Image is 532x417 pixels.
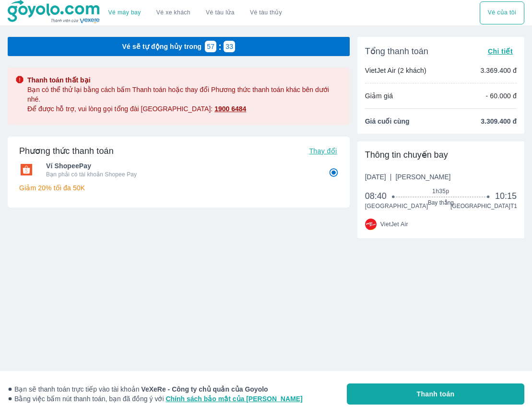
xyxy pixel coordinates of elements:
[19,183,338,193] p: Giảm 20% tối đa 50K
[390,173,392,181] span: |
[450,202,517,210] span: [GEOGRAPHIC_DATA] T1
[365,46,428,57] span: Tổng thanh toán
[46,161,315,171] span: Ví ShopeePay
[365,66,426,75] p: VietJet Air (2 khách)
[198,1,242,24] a: Vé tàu lửa
[207,42,214,51] p: 57
[365,149,517,161] div: Thông tin chuyến bay
[365,172,451,182] span: [DATE]
[380,220,408,228] span: VietJet Air
[166,395,302,403] a: Chính sách bảo mật của [PERSON_NAME]
[19,145,114,157] h6: Phương thức thanh toán
[495,190,517,202] span: 10:15
[27,85,342,104] span: Bạn có thể thử lại bằng cách bấm Thanh toán hoặc thay đổi Phương thức thanh toán khác bên dưới nhé.
[309,147,337,155] span: Thay đổi
[365,116,410,126] span: Giá cuối cùng
[394,187,488,195] span: 1h35p
[101,1,290,24] div: choose transportation mode
[225,42,233,51] p: 33
[122,42,201,51] p: Vé sẽ tự động hủy trong
[19,158,338,181] div: Ví ShopeePayVí ShopeePayBạn phải có tài khoản Shopee Pay
[347,383,524,405] button: Thanh toán
[484,45,517,58] button: Chi tiết
[108,9,141,16] a: Vé máy bay
[216,42,224,51] p: :
[365,190,394,202] span: 08:40
[480,66,517,75] p: 3.369.400 đ
[19,164,34,175] img: Ví ShopeePay
[365,91,393,101] p: Giảm giá
[395,173,450,181] span: [PERSON_NAME]
[480,1,524,24] div: choose transportation mode
[8,384,303,394] span: Bạn sẽ thanh toán trực tiếp vào tài khoản
[242,1,290,24] button: Vé tàu thủy
[27,75,342,85] span: Thanh toán thất bại
[15,75,24,84] img: alert
[394,199,488,207] span: Bay thẳng
[214,104,246,114] a: 1900 6484
[480,1,524,24] button: Vé của tôi
[488,47,513,55] span: Chi tiết
[417,389,455,399] span: Thanh toán
[8,394,303,404] span: Bằng việc bấm nút thanh toán, bạn đã đồng ý với
[485,91,517,101] p: - 60.000 đ
[481,116,517,126] span: 3.309.400 đ
[27,105,246,113] span: Để được hỗ trợ, vui lòng gọi tổng đài [GEOGRAPHIC_DATA]:
[46,171,315,178] p: Bạn phải có tài khoản Shopee Pay
[156,9,190,16] a: Vé xe khách
[141,385,268,393] strong: VeXeRe - Công ty chủ quản của Goyolo
[305,144,341,158] button: Thay đổi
